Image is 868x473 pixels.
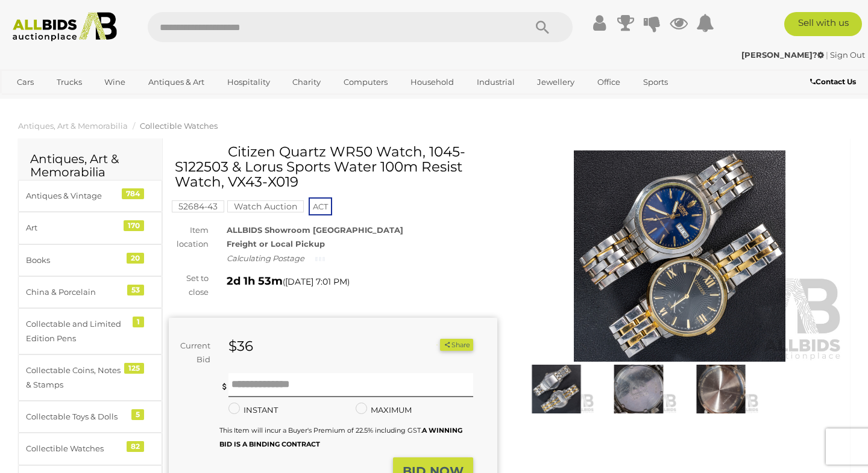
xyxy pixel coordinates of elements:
button: Search [512,12,573,42]
a: Trucks [49,72,90,92]
div: 125 [124,363,144,374]
h2: Antiques, Art & Memorabilia [30,152,150,179]
div: Item location [160,223,218,252]
a: Art 170 [18,212,162,244]
a: China & Porcelain 53 [18,276,162,308]
img: Citizen Quartz WR50 Watch, 1045-S122503 & Lorus Sports Water 100m Resist Watch, VX43-X019 [683,365,759,413]
a: Contact Us [810,75,859,88]
small: This Item will incur a Buyer's Premium of 22.5% including GST. [219,426,462,448]
mark: 52684-43 [172,200,224,212]
div: China & Porcelain [26,285,125,299]
a: Charity [285,72,329,92]
div: Art [26,221,125,235]
a: Collectible Watches [140,121,218,131]
div: 5 [131,409,144,420]
a: 52684-43 [172,202,224,211]
a: Antiques, Art & Memorabilia [18,121,128,131]
a: [GEOGRAPHIC_DATA] [9,92,110,112]
div: Collectable and Limited Edition Pens [26,317,125,345]
i: Calculating Postage [227,253,304,263]
a: Books 20 [18,244,162,276]
div: 20 [127,253,144,264]
a: Collectable Toys & Dolls 5 [18,401,162,433]
strong: $36 [228,338,253,354]
strong: Freight or Local Pickup [227,239,325,249]
div: 170 [124,220,144,231]
img: small-loading.gif [315,256,325,262]
a: Wine [96,72,133,92]
img: Citizen Quartz WR50 Watch, 1045-S122503 & Lorus Sports Water 100m Resist Watch, VX43-X019 [600,365,676,413]
a: Household [403,72,462,92]
div: 53 [127,285,144,295]
img: Citizen Quartz WR50 Watch, 1045-S122503 & Lorus Sports Water 100m Resist Watch, VX43-X019 [515,150,844,362]
div: Books [26,253,125,267]
strong: [PERSON_NAME]? [741,50,824,60]
div: 784 [122,188,144,199]
a: Jewellery [529,72,582,92]
li: Unwatch this item [426,339,438,351]
a: Sign Out [830,50,865,60]
label: INSTANT [228,403,278,417]
a: Antiques & Vintage 784 [18,180,162,212]
img: Allbids.com.au [7,12,124,42]
div: 82 [127,441,144,452]
a: Sell with us [784,12,862,36]
div: Antiques & Vintage [26,189,125,203]
div: Collectable Coins, Notes & Stamps [26,363,125,392]
span: ( ) [283,277,350,286]
a: [PERSON_NAME]? [741,50,826,60]
div: Set to close [160,271,218,300]
div: Collectable Toys & Dolls [26,410,125,424]
img: Citizen Quartz WR50 Watch, 1045-S122503 & Lorus Sports Water 100m Resist Watch, VX43-X019 [518,365,594,413]
span: | [826,50,828,60]
b: Contact Us [810,77,856,86]
a: Collectible Watches 82 [18,433,162,465]
label: MAXIMUM [356,403,412,417]
a: Watch Auction [227,202,304,211]
a: Sports [635,72,676,92]
a: Hospitality [219,72,278,92]
span: ACT [309,197,332,215]
a: Industrial [469,72,523,92]
div: Current Bid [169,339,219,367]
strong: ALLBIDS Showroom [GEOGRAPHIC_DATA] [227,225,403,235]
a: Antiques & Art [140,72,212,92]
div: 1 [133,317,144,327]
h1: Citizen Quartz WR50 Watch, 1045-S122503 & Lorus Sports Water 100m Resist Watch, VX43-X019 [175,144,494,190]
strong: 2d 1h 53m [227,274,283,288]
button: Share [440,339,473,351]
a: Cars [9,72,42,92]
a: Office [590,72,628,92]
span: [DATE] 7:01 PM [285,276,347,287]
a: Collectable Coins, Notes & Stamps 125 [18,354,162,401]
mark: Watch Auction [227,200,304,212]
a: Collectable and Limited Edition Pens 1 [18,308,162,354]
a: Computers [336,72,395,92]
div: Collectible Watches [26,442,125,456]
